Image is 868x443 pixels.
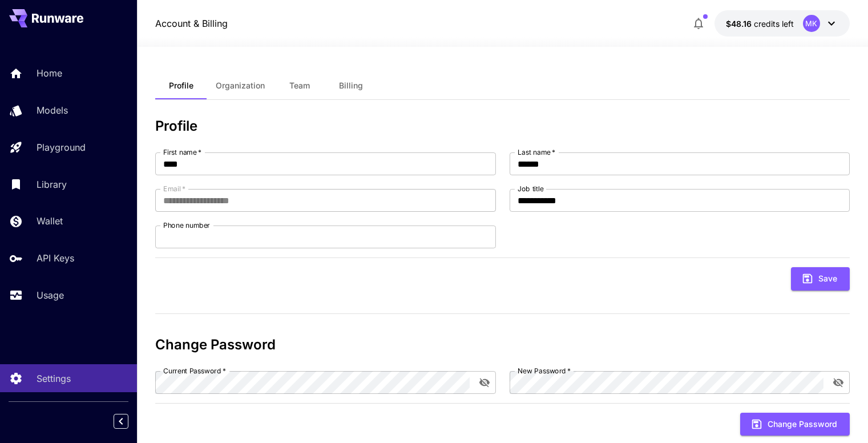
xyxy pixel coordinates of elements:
[714,10,850,37] button: $48.16232MK
[754,19,794,29] span: credits left
[37,140,86,154] p: Playground
[163,147,201,157] label: First name
[163,184,185,194] label: Email
[518,147,555,157] label: Last name
[169,80,193,91] span: Profile
[791,267,850,291] button: Save
[37,178,67,191] p: Library
[155,17,228,30] a: Account & Billing
[37,214,63,228] p: Wallet
[37,251,74,265] p: API Keys
[155,337,850,353] h3: Change Password
[803,15,820,32] div: MK
[339,80,363,91] span: Billing
[216,80,265,91] span: Organization
[828,372,849,393] button: toggle password visibility
[518,366,571,376] label: New Password
[37,103,68,117] p: Models
[155,17,228,30] nav: breadcrumb
[155,118,850,134] h3: Profile
[37,66,62,80] p: Home
[163,220,210,230] label: Phone number
[37,372,71,385] p: Settings
[726,18,794,30] div: $48.16232
[37,288,64,302] p: Usage
[518,184,544,194] label: Job title
[122,411,137,432] div: Collapse sidebar
[726,19,754,29] span: $48.16
[163,366,226,376] label: Current Password
[474,372,495,393] button: toggle password visibility
[289,80,310,91] span: Team
[114,414,128,429] button: Collapse sidebar
[740,413,850,436] button: Change Password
